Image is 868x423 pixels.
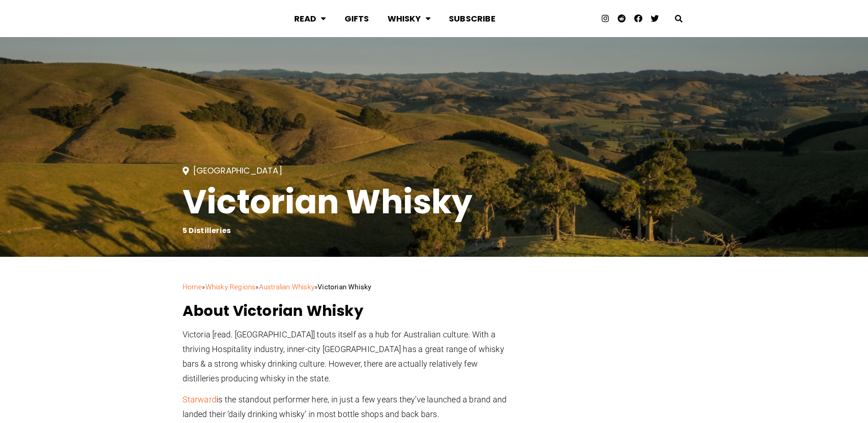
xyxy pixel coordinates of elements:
a: Gifts [335,6,378,31]
a: [GEOGRAPHIC_DATA] [183,165,282,176]
a: Whisky Regions [205,283,256,291]
strong: Victorian Whisky [318,283,371,291]
a: Home [183,283,202,291]
h2: About Victorian Whisky [183,302,515,320]
h1: Victorian Whisky [183,184,686,220]
p: Victoria [read. [GEOGRAPHIC_DATA]] touts itself as a hub for Australian culture. With a thriving ... [183,327,515,386]
a: Read [285,6,335,31]
a: Starward [183,395,217,404]
span: » » » [183,283,372,291]
a: Whisky [378,6,440,31]
span: [GEOGRAPHIC_DATA] [191,165,282,176]
a: Australian Whisky [259,283,314,291]
span: 5 Distilleries [183,228,231,234]
p: is the standout performer here, in just a few years they’ve launched a brand and landed their ‘da... [183,392,515,422]
img: Whisky + Tailor Logo [183,12,276,25]
a: Subscribe [440,6,505,31]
